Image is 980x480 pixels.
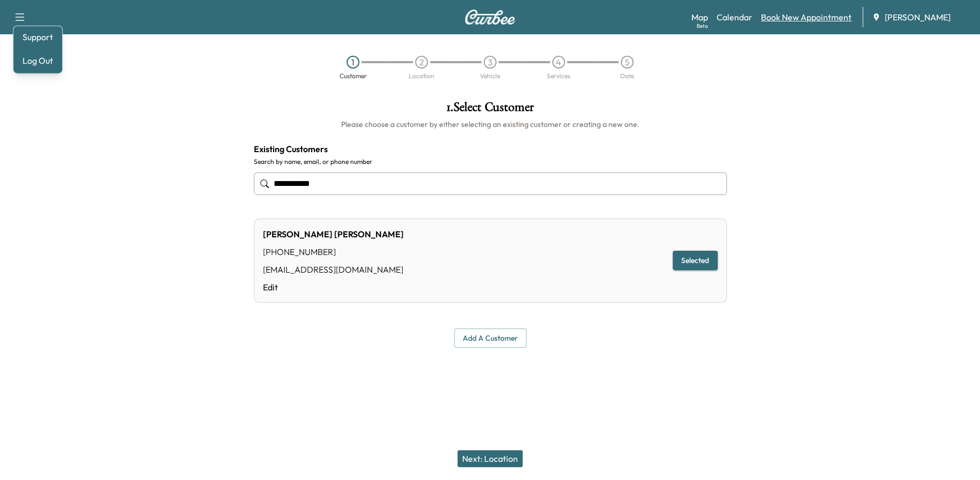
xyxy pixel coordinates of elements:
[697,22,708,30] div: Beta
[415,56,428,69] div: 2
[254,142,727,155] h4: Existing Customers
[673,251,718,271] button: Selected
[254,119,727,130] h6: Please choose a customer by either selecting an existing customer or creating a new one.
[480,73,500,79] div: Vehicle
[547,73,570,79] div: Services
[254,101,727,119] h1: 1 . Select Customer
[761,11,851,24] a: Book New Appointment
[263,281,404,294] a: Edit
[263,228,404,241] div: [PERSON_NAME] [PERSON_NAME]
[717,11,752,24] a: Calendar
[340,73,367,79] div: Customer
[484,56,496,69] div: 3
[691,11,708,24] a: MapBeta
[464,10,516,25] img: Curbee Logo
[263,263,404,276] div: [EMAIL_ADDRESS][DOMAIN_NAME]
[254,157,727,166] label: Search by name, email, or phone number
[621,56,634,69] div: 5
[18,52,58,69] button: Log Out
[18,31,58,43] a: Support
[454,328,526,348] button: Add a customer
[885,11,951,24] span: [PERSON_NAME]
[457,450,523,467] button: Next: Location
[620,73,634,79] div: Date
[346,56,359,69] div: 1
[263,245,404,258] div: [PHONE_NUMBER]
[552,56,565,69] div: 4
[409,73,434,79] div: Location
